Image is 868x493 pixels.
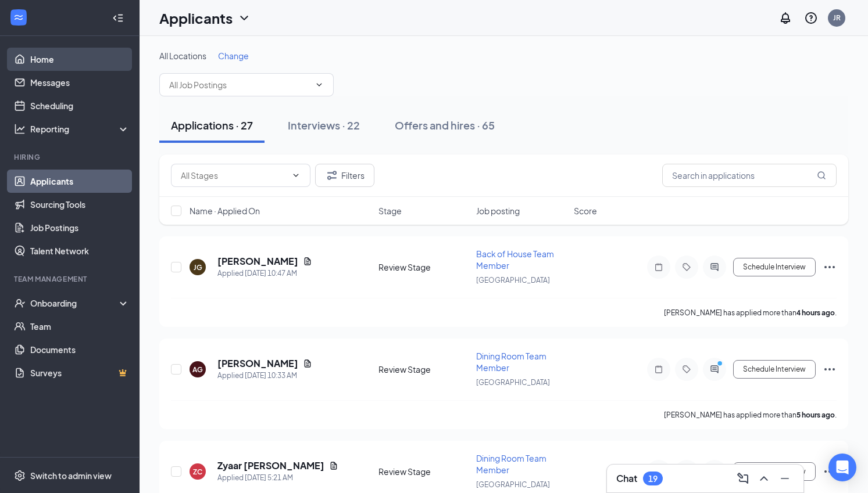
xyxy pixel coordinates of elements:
[680,262,694,272] svg: Tag
[14,274,127,284] div: Team Management
[217,370,312,382] div: Applied [DATE] 10:33 AM
[13,12,24,23] svg: WorkstreamLogo
[708,365,721,374] svg: ActiveChat
[159,51,206,61] span: All Locations
[778,472,792,485] svg: Minimize
[14,123,26,135] svg: Analysis
[378,261,469,273] div: Review Stage
[315,164,374,187] button: Filter Filters
[476,351,546,373] span: Dining Room Team Member
[193,467,202,477] div: ZC
[217,268,312,279] div: Applied [DATE] 10:47 AM
[755,469,773,488] button: ChevronUp
[804,11,818,25] svg: QuestionInfo
[833,13,841,23] div: JR
[291,171,301,180] svg: ChevronDown
[378,466,469,477] div: Review Stage
[30,338,130,361] a: Documents
[733,360,816,379] button: Schedule Interview
[30,123,130,135] div: Reporting
[664,308,837,318] p: [PERSON_NAME] has applied more than .
[708,262,721,272] svg: ActiveChat
[378,205,402,217] span: Stage
[30,361,130,384] a: SurveysCrown
[828,454,856,481] div: Open Intercom Messenger
[715,360,728,369] svg: PrimaryDot
[757,472,771,485] svg: ChevronUp
[476,480,550,489] span: [GEOGRAPHIC_DATA]
[823,260,837,274] svg: Ellipses
[395,118,495,132] div: Offers and hires · 65
[823,362,837,376] svg: Ellipses
[192,365,203,375] div: AG
[325,168,339,182] svg: Filter
[664,410,837,420] p: [PERSON_NAME] has applied more than .
[329,461,338,470] svg: Document
[217,255,298,268] h5: [PERSON_NAME]
[817,171,826,180] svg: MagnifyingGlass
[574,205,597,217] span: Score
[14,297,26,309] svg: UserCheck
[733,462,816,481] button: Schedule Interview
[169,78,310,91] input: All Job Postings
[652,365,666,374] svg: Note
[217,357,298,370] h5: [PERSON_NAME]
[476,205,520,217] span: Job posting
[476,378,550,387] span: [GEOGRAPHIC_DATA]
[237,11,251,25] svg: ChevronDown
[778,11,792,25] svg: Notifications
[30,239,130,262] a: Talent Network
[648,474,658,484] div: 19
[159,8,233,28] h1: Applicants
[823,465,837,478] svg: Ellipses
[476,453,546,475] span: Dining Room Team Member
[30,216,130,239] a: Job Postings
[30,297,120,309] div: Onboarding
[736,472,750,485] svg: ComposeMessage
[181,169,287,182] input: All Stages
[652,262,666,272] svg: Note
[616,472,637,485] h3: Chat
[190,205,260,217] span: Name · Applied On
[796,411,835,419] b: 5 hours ago
[796,308,835,317] b: 4 hours ago
[476,276,550,285] span: [GEOGRAPHIC_DATA]
[30,193,130,216] a: Sourcing Tools
[378,364,469,375] div: Review Stage
[30,71,130,94] a: Messages
[14,152,127,162] div: Hiring
[288,118,360,132] div: Interviews · 22
[733,258,816,276] button: Schedule Interview
[171,118,253,132] div: Applications · 27
[30,315,130,338] a: Team
[217,459,324,472] h5: Zyaar [PERSON_NAME]
[680,365,694,374] svg: Tag
[30,48,130,71] a: Home
[476,249,554,271] span: Back of House Team Member
[303,359,312,368] svg: Document
[112,12,124,24] svg: Collapse
[315,80,324,89] svg: ChevronDown
[14,470,26,481] svg: Settings
[662,164,837,187] input: Search in applications
[194,262,202,272] div: JG
[303,257,312,266] svg: Document
[218,51,249,61] span: Change
[30,94,130,117] a: Scheduling
[30,470,112,481] div: Switch to admin view
[30,170,130,193] a: Applicants
[776,469,794,488] button: Minimize
[217,472,338,484] div: Applied [DATE] 5:21 AM
[734,469,752,488] button: ComposeMessage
